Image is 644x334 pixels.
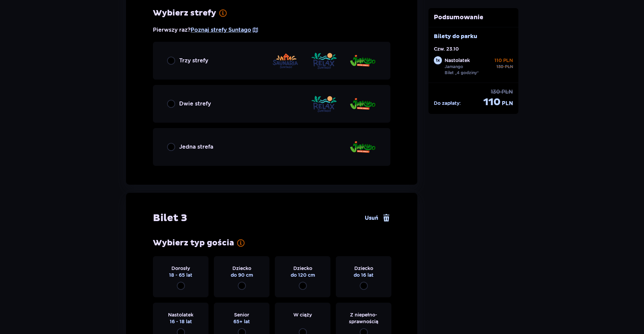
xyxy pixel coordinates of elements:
[191,26,251,34] a: Poznaj strefy Suntago
[491,88,500,96] span: 130
[496,64,504,70] span: 130
[502,88,513,96] span: PLN
[349,138,376,157] img: Jamango
[233,318,250,325] span: 65+ lat
[169,272,192,278] span: 18 - 65 lat
[170,318,192,325] span: 16 - 18 lat
[232,265,251,272] span: Dziecko
[434,56,442,64] div: 1 x
[153,8,216,18] h3: Wybierz strefy
[168,311,193,318] span: Nastolatek
[354,265,373,272] span: Dziecko
[349,51,376,70] img: Jamango
[291,272,315,278] span: do 120 cm
[445,57,470,64] p: Nastolatek
[494,57,513,64] p: 110 PLN
[502,100,513,107] span: PLN
[349,94,376,114] img: Jamango
[354,272,374,278] span: do 16 lat
[445,64,463,70] p: Jamango
[428,13,519,22] p: Podsumowanie
[153,238,234,248] h3: Wybierz typ gościa
[293,265,312,272] span: Dziecko
[311,51,337,70] img: Relax
[234,311,249,318] span: Senior
[342,311,385,325] span: Z niepełno­sprawnością
[179,100,211,108] span: Dwie strefy
[153,26,259,34] p: Pierwszy raz?
[179,57,208,64] span: Trzy strefy
[445,70,479,76] p: Bilet „4 godziny”
[505,64,513,70] span: PLN
[179,143,213,151] span: Jedna strefa
[434,33,477,40] p: Bilety do parku
[365,214,378,222] span: Usuń
[365,214,390,222] a: Usuń
[434,100,461,107] p: Do zapłaty :
[153,212,187,224] h2: Bilet 3
[272,51,299,70] img: Saunaria
[171,265,190,272] span: Dorosły
[293,311,312,318] span: W ciąży
[483,96,501,109] span: 110
[434,45,459,52] p: Czw. 23.10
[231,272,253,278] span: do 90 cm
[311,94,337,114] img: Relax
